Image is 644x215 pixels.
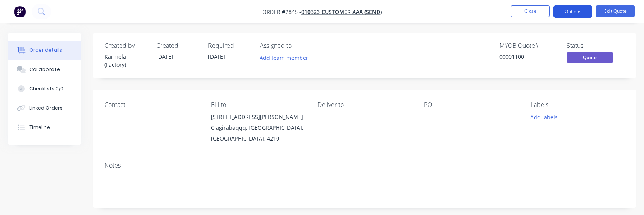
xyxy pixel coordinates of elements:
[301,8,382,15] a: 010323 Customer AAA (Send)
[262,8,301,15] span: Order #2845 -
[511,5,550,17] button: Close
[8,60,81,79] button: Collaborate
[211,112,305,144] div: [STREET_ADDRESS][PERSON_NAME]Clagirabaqqq, [GEOGRAPHIC_DATA], [GEOGRAPHIC_DATA], 4210
[29,124,50,131] div: Timeline
[208,53,225,60] span: [DATE]
[156,42,199,49] div: Created
[8,41,81,60] button: Order details
[553,5,592,18] button: Options
[260,52,313,63] button: Add team member
[260,42,337,49] div: Assigned to
[531,101,625,108] div: Labels
[29,85,63,92] div: Checklists 0/0
[8,118,81,137] button: Timeline
[211,101,305,108] div: Bill to
[156,53,173,60] span: [DATE]
[29,66,60,73] div: Collaborate
[567,42,625,49] div: Status
[526,112,562,122] button: Add labels
[596,5,635,17] button: Edit Quote
[29,47,62,54] div: Order details
[208,42,251,49] div: Required
[104,42,147,49] div: Created by
[499,52,557,61] div: 00001100
[256,52,313,63] button: Add team member
[211,112,305,122] div: [STREET_ADDRESS][PERSON_NAME]
[499,42,557,49] div: MYOB Quote #
[318,101,412,108] div: Deliver to
[8,98,81,118] button: Linked Orders
[14,6,26,17] img: Factory
[424,101,518,108] div: PO
[29,105,63,112] div: Linked Orders
[104,101,198,108] div: Contact
[104,52,147,69] div: Karmela (Factory)
[8,79,81,98] button: Checklists 0/0
[104,162,625,169] div: Notes
[567,52,613,62] span: Quote
[211,122,305,144] div: Clagirabaqqq, [GEOGRAPHIC_DATA], [GEOGRAPHIC_DATA], 4210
